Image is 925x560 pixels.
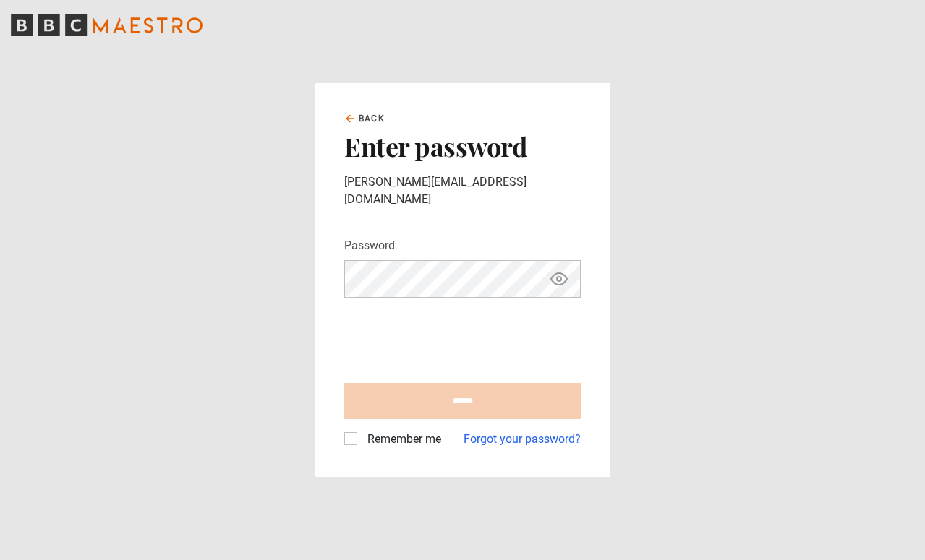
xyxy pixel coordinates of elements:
[344,309,564,366] iframe: reCAPTCHA
[359,112,385,125] span: Back
[344,237,395,254] label: Password
[464,431,581,448] a: Forgot your password?
[344,112,385,125] a: Back
[344,173,581,208] p: [PERSON_NAME][EMAIL_ADDRESS][DOMAIN_NAME]
[362,431,441,448] label: Remember me
[547,267,571,292] button: Show password
[344,131,581,161] h2: Enter password
[11,14,203,36] svg: BBC Maestro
